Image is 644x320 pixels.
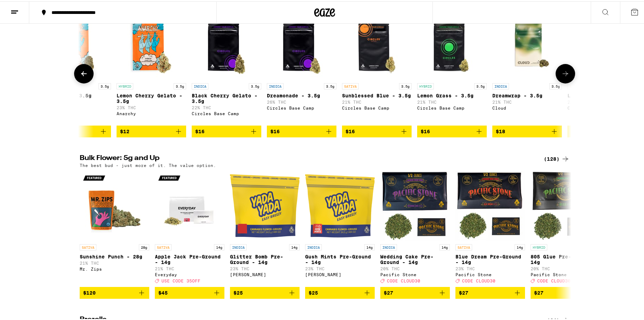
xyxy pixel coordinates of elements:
[267,91,336,97] p: Dreamonade - 3.5g
[492,82,509,88] p: INDICA
[515,243,525,249] p: 14g
[117,91,186,103] p: Lemon Cherry Gelato - 3.5g
[305,271,375,275] div: [PERSON_NAME]
[117,124,186,136] button: Add to bag
[342,98,412,103] p: 21% THC
[439,243,450,249] p: 14g
[267,124,336,136] button: Add to bag
[155,286,224,297] button: Add to bag
[399,82,412,88] p: 3.5g
[531,265,600,270] p: 20% THC
[192,91,261,103] p: Black Cherry Gelato - 3.5g
[230,170,300,239] img: Yada Yada - Glitter Bomb Pre-Ground - 14g
[230,286,300,297] button: Add to bag
[380,243,397,249] p: INDICA
[230,243,247,249] p: INDICA
[531,253,600,264] p: 805 Glue Pre-Ground - 14g
[531,170,600,285] a: Open page for 805 Glue Pre-Ground - 14g from Pacific Stone
[158,289,168,294] span: $45
[567,104,637,109] div: Cloud
[455,243,472,249] p: SATIVA
[496,127,505,133] span: $18
[534,289,543,294] span: $27
[305,170,375,285] a: Open page for Gush Mints Pre-Ground - 14g from Yada Yada
[324,82,336,88] p: 3.5g
[544,153,570,162] a: (128)
[492,124,562,136] button: Add to bag
[192,110,261,114] div: Circles Base Camp
[230,265,300,270] p: 23% THC
[267,9,336,124] a: Open page for Dreamonade - 3.5g from Circles Base Camp
[98,82,111,88] p: 3.5g
[531,286,600,297] button: Add to bag
[380,271,450,275] div: Pacific Stone
[80,162,216,166] p: The best bud - just more of it. The value option.
[267,82,284,88] p: INDICA
[455,271,525,275] div: Pacific Stone
[567,124,637,136] button: Add to bag
[492,9,562,124] a: Open page for Dreamwrap - 3.5g from Cloud
[492,9,562,78] img: Cloud - Dreamwrap - 3.5g
[537,278,571,282] span: CODE CLOUD30
[549,82,562,88] p: 3.5g
[305,265,375,270] p: 23% THC
[342,9,412,78] img: Circles Base Camp - Sunblessed Blue - 3.5g
[567,98,637,103] p: 22% THC
[41,124,111,136] button: Add to bag
[421,127,430,133] span: $16
[380,170,450,285] a: Open page for Wedding Cake Pre-Ground - 14g from Pacific Stone
[80,170,149,285] a: Open page for Sunshine Punch - 28g from Mr. Zips
[305,243,322,249] p: INDICA
[492,104,562,109] div: Cloud
[455,253,525,264] p: Blue Dream Pre-Ground - 14g
[342,124,412,136] button: Add to bag
[80,243,96,249] p: SATIVA
[492,91,562,97] p: Dreamwrap - 3.5g
[139,243,149,249] p: 28g
[455,286,525,297] button: Add to bag
[230,170,300,285] a: Open page for Glitter Bomb Pre-Ground - 14g from Yada Yada
[117,82,133,88] p: HYBRID
[289,243,300,249] p: 14g
[305,253,375,264] p: Gush Mints Pre-Ground - 14g
[342,82,359,88] p: SATIVA
[455,265,525,270] p: 23% THC
[80,265,149,270] div: Mr. Zips
[195,127,205,133] span: $16
[267,104,336,109] div: Circles Base Camp
[80,253,149,258] p: Sunshine Punch - 28g
[83,289,96,294] span: $120
[567,91,637,97] p: Lush Mint - 3.5g
[342,91,412,97] p: Sunblessed Blue - 3.5g
[155,265,224,270] p: 21% THC
[117,110,186,114] div: Anarchy
[174,82,186,88] p: 3.5g
[380,286,450,297] button: Add to bag
[305,170,375,239] img: Yada Yada - Gush Mints Pre-Ground - 14g
[380,265,450,270] p: 20% THC
[214,243,224,249] p: 14g
[230,271,300,275] div: [PERSON_NAME]
[80,153,535,162] h2: Bulk Flower: 5g and Up
[531,170,600,239] img: Pacific Stone - 805 Glue Pre-Ground - 14g
[567,9,637,78] img: Cloud - Lush Mint - 3.5g
[120,127,129,133] span: $12
[531,243,547,249] p: HYBRID
[345,127,355,133] span: $16
[4,5,50,10] span: Hi. Need any help?
[155,271,224,275] div: Everyday
[459,289,468,294] span: $27
[567,82,584,88] p: SATIVA
[249,82,261,88] p: 3.5g
[41,91,111,97] p: Cherry OG - 3.5g
[155,243,172,249] p: SATIVA
[417,124,487,136] button: Add to bag
[155,170,224,239] img: Everyday - Apple Jack Pre-Ground - 14g
[417,82,434,88] p: HYBRID
[384,289,393,294] span: $27
[80,170,149,239] img: Mr. Zips - Sunshine Punch - 28g
[192,104,261,109] p: 22% THC
[233,289,243,294] span: $25
[492,98,562,103] p: 21% THC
